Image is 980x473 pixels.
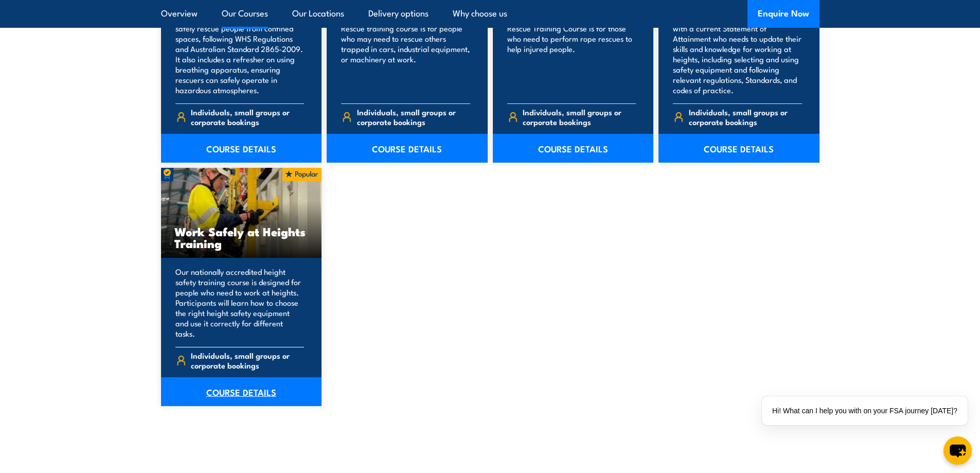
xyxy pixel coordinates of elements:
span: Individuals, small groups or corporate bookings [357,107,470,127]
a: COURSE DETAILS [161,377,322,406]
p: Our nationally accredited height safety training course is designed for people who need to work a... [175,267,305,339]
span: Individuals, small groups or corporate bookings [689,107,802,127]
h3: Work Safely at Heights Training [174,225,309,249]
p: Our nationally accredited Road Crash Rescue training course is for people who may need to rescue ... [341,13,470,95]
a: COURSE DETAILS [161,134,322,163]
a: COURSE DETAILS [493,134,654,163]
span: Individuals, small groups or corporate bookings [523,107,636,127]
button: chat-button [943,436,972,465]
p: This course teaches your team how to safely rescue people from confined spaces, following WHS Reg... [175,13,305,95]
a: COURSE DETAILS [658,134,819,163]
span: Individuals, small groups or corporate bookings [191,351,304,370]
p: Our nationally accredited Vertical Rescue Training Course is for those who need to perform rope r... [507,13,636,95]
span: Individuals, small groups or corporate bookings [191,107,304,127]
a: COURSE DETAILS [327,134,488,163]
div: Hi! What can I help you with on your FSA journey [DATE]? [762,396,968,425]
p: This refresher course is for anyone with a current Statement of Attainment who needs to update th... [673,13,802,95]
